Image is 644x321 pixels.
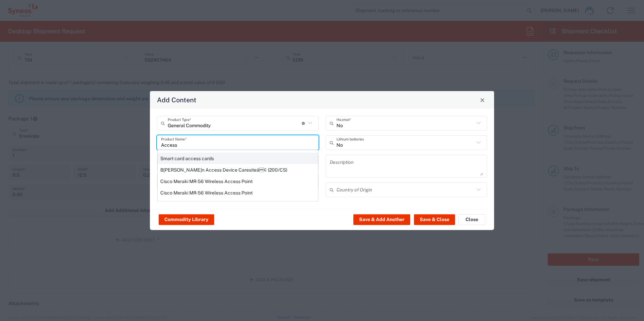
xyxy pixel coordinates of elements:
div: Cisco Meraki MR-56 Wireless Access Point [158,176,318,187]
h4: Add Content [157,95,196,105]
div: B Braun Access Device Caresiteâ¢ (200/CS) [158,164,318,176]
button: Save & Close [414,214,455,225]
button: Close [478,95,487,105]
button: Save & Add Another [353,214,410,225]
button: Close [458,214,485,225]
div: Smart card access cards [158,153,318,164]
button: Commodity Library [159,214,214,225]
div: Cisco Meraki MR-56 Wireless Access Point [158,187,318,199]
